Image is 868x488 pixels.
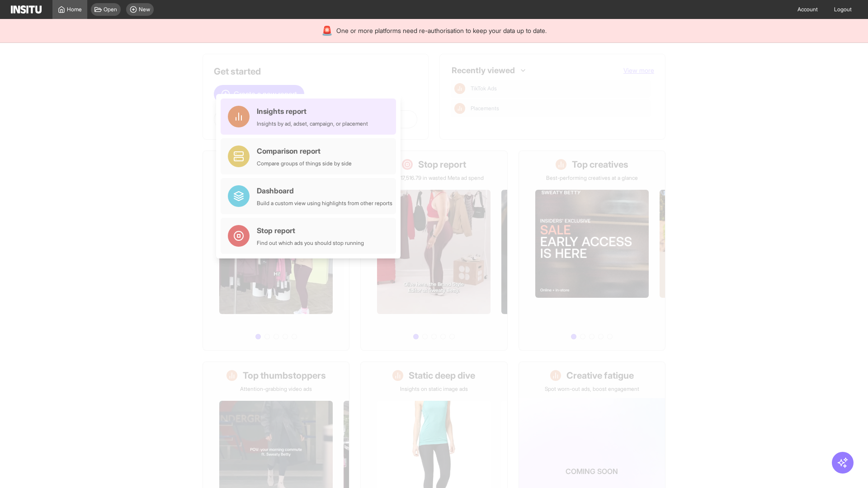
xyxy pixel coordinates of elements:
[11,5,42,14] img: Logo
[257,239,364,247] div: Find out which ads you should stop running
[139,6,150,13] span: New
[257,200,392,207] div: Build a custom view using highlights from other reports
[336,26,547,35] span: One or more platforms need re-authorisation to keep your data up to date.
[257,106,368,117] div: Insights report
[257,225,364,236] div: Stop report
[257,160,352,167] div: Compare groups of things side by side
[257,145,352,156] div: Comparison report
[321,24,333,37] div: 🚨
[257,120,368,127] div: Insights by ad, adset, campaign, or placement
[257,185,392,196] div: Dashboard
[67,6,82,13] span: Home
[104,6,117,13] span: Open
